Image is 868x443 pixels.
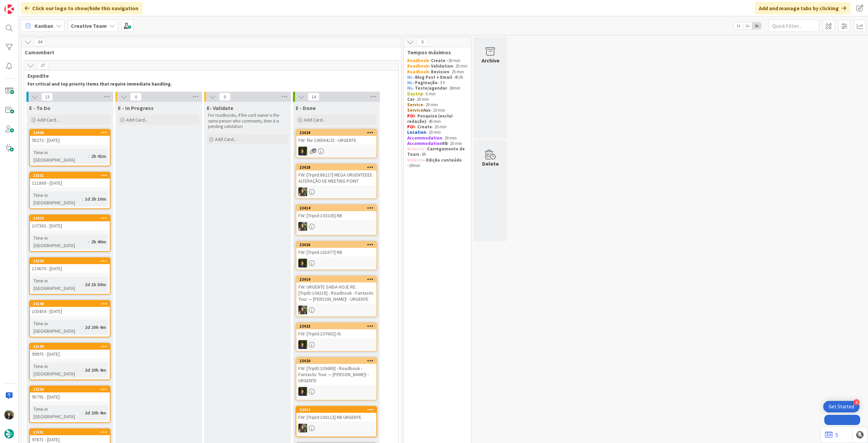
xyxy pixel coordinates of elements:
[428,63,453,69] strong: - Validation
[30,307,110,316] div: 103454 - [DATE]
[296,276,377,317] a: 23419FW: URGENTE SAIDA HOJE RE: [TripID:104218] - Roadbook - Fantastic Tour — [PERSON_NAME]! - UR...
[407,58,468,63] p: 30 min
[4,429,14,439] img: avatar
[30,301,110,316] div: 23198103454 - [DATE]
[296,205,376,211] div: 23414
[407,135,468,141] p: - 30 min
[299,358,376,363] div: 23420
[296,407,376,413] div: 23413
[33,344,110,349] div: 23199
[823,401,860,412] div: Open Get Started checklist, remaining modules: 4
[32,234,88,249] div: Time in [GEOGRAPHIC_DATA]
[407,141,442,146] strong: Accommodation
[296,407,376,422] div: 23413FW: [TripId:100113] RB URGENTE
[41,93,53,101] span: 13
[407,124,468,130] p: - 20 min
[407,113,415,119] strong: POI
[21,2,142,14] div: Click our logo to show/hide this navigation
[298,259,307,267] img: MC
[33,430,110,435] div: 23201
[407,69,468,75] p: - 25 min
[29,343,111,380] a: 2319999975 - [DATE]Time in [GEOGRAPHIC_DATA]:2d 20h 4m
[299,165,376,170] div: 23428
[768,20,819,32] input: Quick Filter...
[30,258,110,273] div: 23239110670 - [DATE]
[35,22,53,30] span: Kanban
[29,300,111,337] a: 23198103454 - [DATE]Time in [GEOGRAPHIC_DATA]:2d 20h 4m
[407,146,425,152] strong: Website
[407,146,466,157] strong: Carregamento de Tours
[296,248,376,257] div: FW: [TripId:101677] RB
[71,22,107,29] b: Creative Team
[407,113,468,125] p: - 45 min
[296,357,377,401] a: 23420FW: [TripID:103688] - Roadbook - Fantastic Tour — [PERSON_NAME]! - URGENTEMC
[308,93,319,101] span: 14
[755,2,850,14] div: Add and manage tabs by clicking
[30,221,110,230] div: 107362 - [DATE]
[298,187,307,196] img: IG
[82,324,83,331] span: :
[407,102,423,108] strong: Service
[296,276,376,282] div: 23419
[299,407,376,412] div: 23413
[296,387,376,396] div: MC
[407,146,468,158] p: - - 6h
[296,147,376,155] div: MC
[296,329,376,338] div: FW: [TripId:107602] rb
[296,242,376,257] div: 23426FW: [TripId:101677] RB
[27,81,172,87] strong: For critical and top priority items that require immediate handling.
[296,204,377,236] a: 23414FW: [TripId:103105] RBIG
[407,63,468,69] p: - 20 min
[296,424,376,432] div: IG
[29,386,111,423] a: 2320095791 - [DATE]Time in [GEOGRAPHIC_DATA]:2d 20h 4m
[83,324,108,331] div: 2d 20h 4m
[33,173,110,178] div: 23331
[407,80,412,86] strong: NL
[299,242,376,247] div: 23426
[299,130,376,135] div: 23429
[407,130,468,135] p: - 20 min
[296,130,376,145] div: 23429FW: file 106564/25 - URGENTE
[219,93,231,101] span: 0
[299,206,376,210] div: 23414
[296,340,376,349] div: MC
[32,277,82,292] div: Time in [GEOGRAPHIC_DATA]
[25,49,393,56] span: Camembert
[752,22,761,29] span: 3x
[88,238,90,245] span: :
[83,195,108,203] div: 1d 2h 10m
[296,170,376,185] div: FW: [TripId:88227] MEGA URGENTEEEE ALTERAÇÃO DE MEETING POINT
[407,58,428,63] strong: Roadbook
[33,301,110,306] div: 23198
[30,301,110,307] div: 23198
[33,216,110,221] div: 23410
[304,117,325,123] span: Add Card...
[407,49,462,56] span: Tempos máximos
[407,124,415,130] strong: POI
[37,117,59,123] span: Add Card...
[407,157,463,168] strong: Edição conteúdo -
[296,306,376,314] div: IG
[27,72,390,79] span: Expedite
[296,406,377,437] a: 23413FW: [TripId:100113] RB URGENTEIG
[412,80,437,86] strong: - Paginação
[299,324,376,329] div: 23423
[30,264,110,273] div: 110670 - [DATE]
[30,386,110,392] div: 23200
[130,93,142,101] span: 0
[296,276,376,303] div: 23419FW: URGENTE SAIDA HOJE RE: [TripID:104218] - Roadbook - Fantastic Tour — [PERSON_NAME]! - UR...
[33,130,110,135] div: 23408
[90,238,108,245] div: 2h 40m
[734,22,743,29] span: 1x
[30,179,110,187] div: 111869 - [DATE]
[296,358,376,364] div: 23420
[312,148,317,153] span: 15
[407,135,442,141] strong: Accommodation
[83,366,108,374] div: 2d 20h 4m
[32,363,82,377] div: Time in [GEOGRAPHIC_DATA]
[428,58,448,63] strong: - Create -
[829,403,854,410] div: Get Started
[30,344,110,350] div: 23199
[298,147,307,155] img: MC
[407,80,468,86] p: - 3 h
